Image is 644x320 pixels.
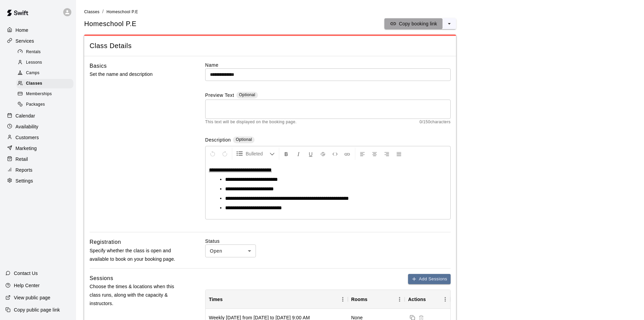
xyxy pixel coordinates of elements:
[207,148,218,160] button: Undo
[84,9,99,14] a: Classes
[26,59,42,66] span: Lessons
[90,41,451,50] span: Class Details
[205,92,234,100] label: Preview Text
[106,9,138,14] span: Homeschool P.E
[236,137,252,142] span: Optional
[338,294,348,304] button: Menu
[205,136,231,144] label: Description
[14,306,60,313] p: Copy public page link
[90,247,184,263] p: Specify whether the class is open and available to book on your booking page.
[348,290,405,309] div: Rooms
[26,49,41,56] span: Rentals
[16,38,34,44] p: Services
[16,89,76,100] a: Memberships
[305,148,316,160] button: Format Underline
[16,47,76,57] a: Rentals
[90,274,113,283] h6: Sessions
[384,18,443,29] button: Copy booking link
[16,47,73,57] div: Rentals
[5,154,71,164] a: Retail
[16,100,76,110] a: Packages
[417,314,426,320] span: Sessions cannot be deleted because they already have registrations. Please use the Calendar page ...
[5,132,71,143] a: Customers
[205,119,297,126] span: This text will be displayed on the booking page.
[26,101,45,108] span: Packages
[369,148,380,160] button: Center Align
[317,148,329,160] button: Format Strikethrough
[26,80,42,87] span: Classes
[408,274,451,284] button: Add Sessions
[16,27,28,34] p: Home
[90,238,121,247] h6: Registration
[293,148,304,160] button: Format Italics
[341,148,353,160] button: Insert Link
[443,18,456,29] button: select merge strategy
[357,148,368,160] button: Left Align
[209,290,223,309] div: Times
[246,150,269,157] span: Bulleted List
[16,156,28,163] p: Retail
[16,177,33,184] p: Settings
[5,165,71,175] a: Reports
[381,148,392,160] button: Right Align
[395,294,405,304] button: Menu
[281,148,292,160] button: Format Bold
[440,294,450,304] button: Menu
[393,148,405,160] button: Justify Align
[16,100,73,109] div: Packages
[405,290,450,309] div: Actions
[5,111,71,121] a: Calendar
[16,79,76,89] a: Classes
[219,148,231,160] button: Redo
[205,244,256,257] div: Open
[16,58,73,67] div: Lessons
[384,18,456,29] div: split button
[16,123,39,130] p: Availability
[223,295,232,304] button: Sort
[206,290,348,309] div: Times
[90,282,184,308] p: Choose the times & locations when this class runs, along with the capacity & instructors.
[16,134,39,141] p: Customers
[14,294,50,301] p: View public page
[399,20,437,27] p: Copy booking link
[329,148,341,160] button: Insert Code
[5,143,71,153] a: Marketing
[16,89,73,99] div: Memberships
[16,79,73,88] div: Classes
[16,68,76,79] a: Camps
[205,238,451,244] label: Status
[84,19,137,28] h5: Homeschool P.E
[5,122,71,132] a: Availability
[5,25,71,35] a: Home
[14,270,38,277] p: Contact Us
[26,91,52,98] span: Memberships
[26,70,40,77] span: Camps
[14,282,40,289] p: Help Center
[234,148,278,160] button: Formatting Options
[90,62,107,70] h6: Basics
[16,57,76,68] a: Lessons
[84,8,636,16] nav: breadcrumb
[420,119,451,126] span: 0 / 150 characters
[16,145,37,152] p: Marketing
[16,68,73,78] div: Camps
[102,8,103,15] li: /
[408,290,426,309] div: Actions
[5,36,71,46] a: Services
[16,167,32,173] p: Reports
[90,70,184,79] p: Set the name and description
[351,290,367,309] div: Rooms
[5,176,71,186] a: Settings
[367,295,377,304] button: Sort
[239,92,255,97] span: Optional
[205,62,451,68] label: Name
